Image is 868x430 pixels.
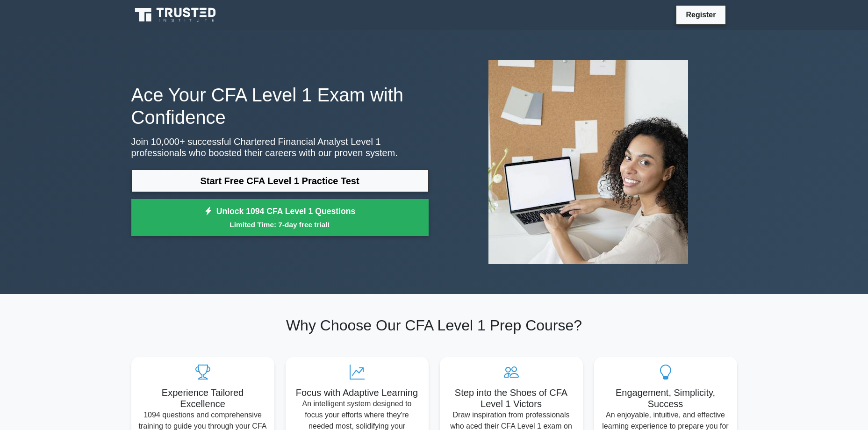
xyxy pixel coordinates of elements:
[131,136,429,158] p: Join 10,000+ successful Chartered Financial Analyst Level 1 professionals who boosted their caree...
[131,170,429,192] a: Start Free CFA Level 1 Practice Test
[680,9,721,21] a: Register
[131,84,429,129] h1: Ace Your CFA Level 1 Exam with Confidence
[139,387,267,409] h5: Experience Tailored Excellence
[131,316,737,334] h2: Why Choose Our CFA Level 1 Prep Course?
[447,387,575,409] h5: Step into the Shoes of CFA Level 1 Victors
[602,387,730,409] h5: Engagement, Simplicity, Success
[293,387,421,398] h5: Focus with Adaptive Learning
[143,219,417,230] small: Limited Time: 7-day free trial!
[131,199,429,236] a: Unlock 1094 CFA Level 1 QuestionsLimited Time: 7-day free trial!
